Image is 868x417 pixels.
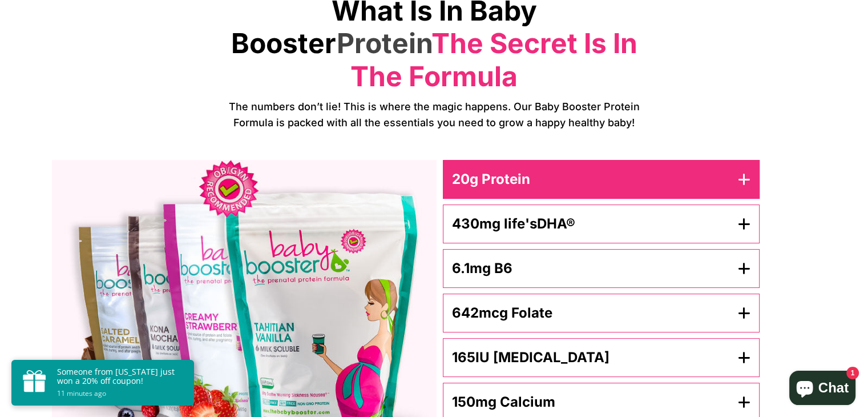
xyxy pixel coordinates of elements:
[350,26,637,93] span: The Secret Is In The Formula
[30,11,64,21] span: Rewards
[452,304,552,321] span: 642mcg Folate
[452,349,609,366] span: 165IU [MEDICAL_DATA]
[443,338,760,377] button: 165IU [MEDICAL_DATA]
[443,205,760,243] button: 430mg life'sDHA®
[443,160,760,199] button: 20g Protein
[786,371,859,408] inbox-online-store-chat: Shopify online store chat
[337,26,431,60] span: Protein
[57,388,183,399] small: 11 minutes ago
[57,367,183,386] p: Someone from [US_STATE] just won a 20% off coupon!
[229,99,640,132] span: The numbers don’t lie! This is where the magic happens. Our Baby Booster Protein Formula is packe...
[452,260,512,276] span: 6.1mg B6
[452,394,555,410] span: 150mg Calcium
[23,370,46,392] img: gift.png
[443,294,760,332] button: 642mcg Folate
[452,171,530,187] span: 20g Protein
[443,249,760,288] button: 6.1mg B6
[452,215,575,232] span: 430mg life'sDHA®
